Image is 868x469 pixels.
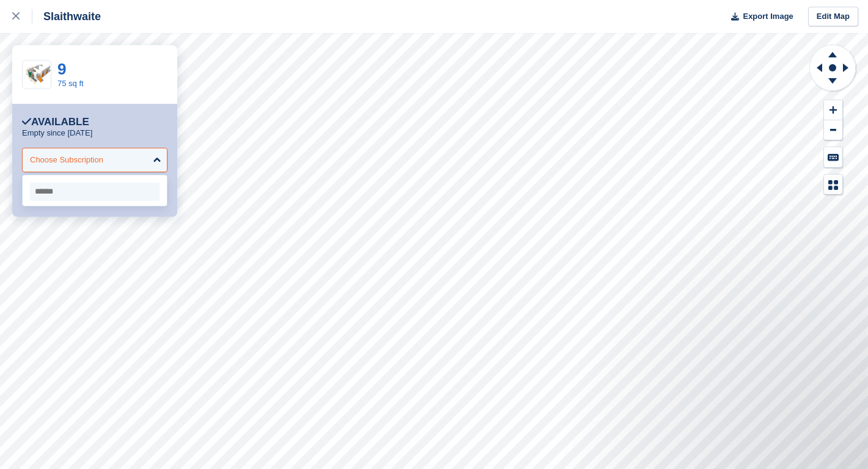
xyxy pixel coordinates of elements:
button: Keyboard Shortcuts [824,147,842,167]
button: Map Legend [824,175,842,195]
button: Zoom Out [824,120,842,140]
div: Slaithwaite [32,9,101,24]
img: 75.png [23,65,51,84]
div: Choose Subscription [30,154,103,166]
a: Edit Map [808,7,858,27]
a: 9 [57,60,66,78]
a: 75 sq ft [57,79,84,88]
div: Available [22,116,89,128]
span: Export Image [743,10,793,23]
button: Zoom In [824,100,842,120]
button: Export Image [724,7,793,27]
p: Empty since [DATE] [22,128,92,138]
